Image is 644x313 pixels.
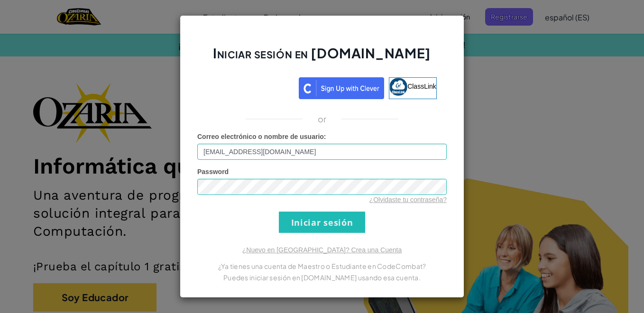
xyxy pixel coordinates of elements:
[242,246,402,254] a: ¿Nuevo en [GEOGRAPHIC_DATA]? Crea una Cuenta
[407,83,436,90] span: ClassLink
[318,113,327,125] p: or
[197,260,447,272] p: ¿Ya tienes una cuenta de Maestro o Estudiante en CodeCombat?
[299,77,384,99] img: clever_sso_button@2x.png
[197,44,447,72] h2: Iniciar sesión en [DOMAIN_NAME]
[197,272,447,283] p: Puedes iniciar sesión en [DOMAIN_NAME] usando esa cuenta.
[369,196,447,203] a: ¿Olvidaste tu contraseña?
[197,132,326,141] label: :
[197,133,324,140] span: Correo electrónico o nombre de usuario
[202,76,299,97] iframe: Sign in with Google Button
[449,9,635,107] iframe: Sign in with Google Dialog
[389,78,407,96] img: classlink-logo-small.png
[279,212,365,233] input: Iniciar sesión
[197,168,229,175] span: Password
